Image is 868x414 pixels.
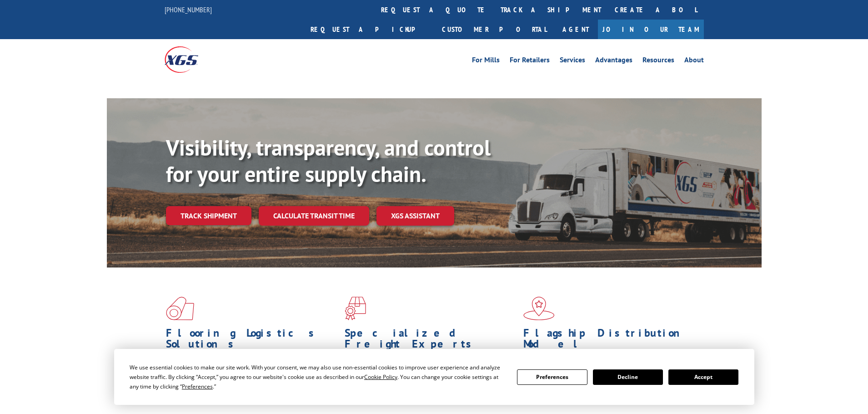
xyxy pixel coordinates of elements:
[166,328,338,354] h1: Flooring Logistics Solutions
[684,56,704,66] a: About
[304,20,435,39] a: Request a pickup
[593,369,663,385] button: Decline
[598,20,704,39] a: Join Our Team
[130,363,506,391] div: We use essential cookies to make our site work. With your consent, we may also use non-essential ...
[114,349,754,405] div: Cookie Consent Prompt
[166,206,251,225] a: Track shipment
[345,297,366,320] img: xgs-icon-focused-on-flooring-red
[259,206,369,226] a: Calculate transit time
[523,328,695,354] h1: Flagship Distribution Model
[376,206,454,226] a: XGS ASSISTANT
[553,20,598,39] a: Agent
[523,297,555,320] img: xgs-icon-flagship-distribution-model-red
[364,373,397,381] span: Cookie Policy
[166,395,279,405] a: Learn More >
[560,56,585,66] a: Services
[345,395,458,405] a: Learn More >
[595,56,632,66] a: Advantages
[166,297,194,320] img: xgs-icon-total-supply-chain-intelligence-red
[166,133,491,188] b: Visibility, transparency, and control for your entire supply chain.
[435,20,553,39] a: Customer Portal
[182,383,213,390] span: Preferences
[472,56,500,66] a: For Mills
[517,369,587,385] button: Preferences
[668,369,738,385] button: Accept
[345,328,517,354] h1: Specialized Freight Experts
[165,5,212,14] a: [PHONE_NUMBER]
[510,56,550,66] a: For Retailers
[642,56,674,66] a: Resources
